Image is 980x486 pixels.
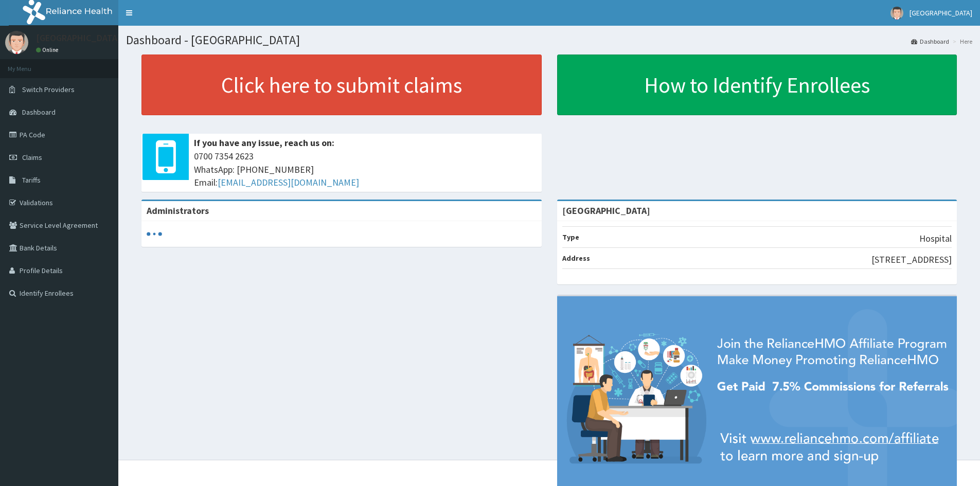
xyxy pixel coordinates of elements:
b: Administrators [147,205,209,217]
a: Dashboard [911,37,949,46]
b: If you have any issue, reach us on: [194,137,334,149]
span: Claims [22,153,42,162]
svg: audio-loading [147,226,162,242]
span: 0700 7354 2623 WhatsApp: [PHONE_NUMBER] Email: [194,150,537,189]
li: Here [950,37,972,46]
b: Address [562,254,590,263]
img: User Image [890,7,903,20]
p: Hospital [919,232,952,245]
a: Online [36,46,61,53]
h1: Dashboard - [GEOGRAPHIC_DATA] [126,33,972,47]
a: Click here to submit claims [141,55,542,115]
a: How to Identify Enrollees [557,55,957,115]
b: Type [562,232,579,242]
span: [GEOGRAPHIC_DATA] [910,8,972,17]
span: Switch Providers [22,85,75,94]
strong: [GEOGRAPHIC_DATA] [562,205,650,217]
p: [STREET_ADDRESS] [871,253,952,266]
img: User Image [5,31,28,54]
a: [EMAIL_ADDRESS][DOMAIN_NAME] [218,176,359,188]
p: [GEOGRAPHIC_DATA] [36,33,121,43]
span: Tariffs [22,175,41,185]
span: Dashboard [22,107,56,117]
